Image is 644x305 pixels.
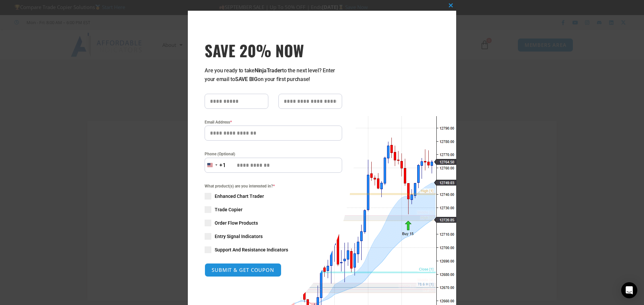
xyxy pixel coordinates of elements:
label: Order Flow Products [205,220,342,226]
button: Selected country [205,158,226,173]
label: Enhanced Chart Trader [205,193,342,200]
span: Entry Signal Indicators [215,233,263,240]
label: Phone (Optional) [205,151,342,157]
p: Are you ready to take to the next level? Enter your email to on your first purchase! [205,66,342,84]
strong: NinjaTrader [255,67,282,74]
span: What product(s) are you interested in? [205,183,342,189]
label: Trade Copier [205,206,342,213]
label: Support And Resistance Indicators [205,246,342,253]
div: +1 [219,161,226,170]
div: Open Intercom Messenger [621,282,637,298]
h3: SAVE 20% NOW [205,41,342,60]
span: Enhanced Chart Trader [215,193,264,200]
strong: SAVE BIG [235,76,258,82]
button: SUBMIT & GET COUPON [205,263,281,277]
span: Order Flow Products [215,220,258,226]
label: Entry Signal Indicators [205,233,342,240]
label: Email Address [205,119,342,126]
span: Support And Resistance Indicators [215,246,288,253]
span: Trade Copier [215,206,243,213]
